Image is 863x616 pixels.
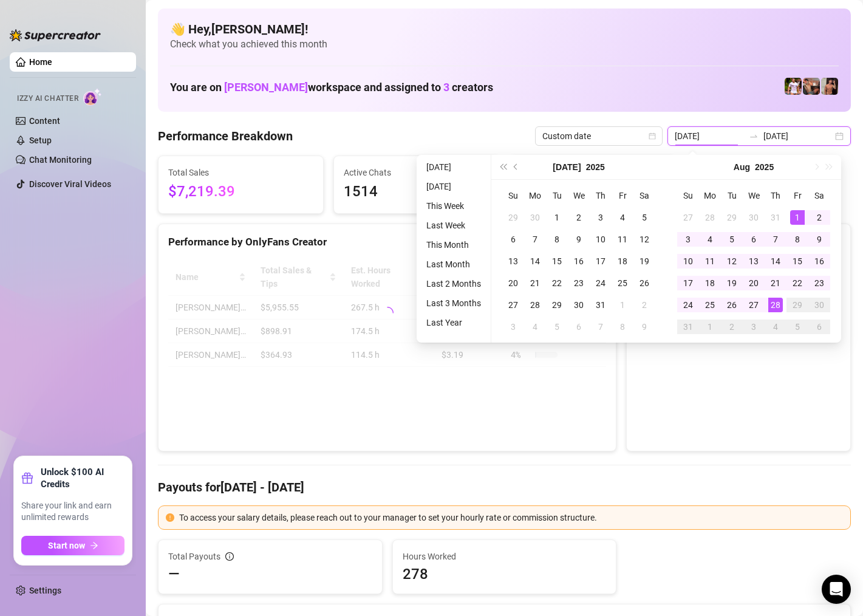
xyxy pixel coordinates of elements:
[528,298,542,312] div: 28
[765,272,786,294] td: 2025-08-21
[612,185,633,207] th: Fr
[568,316,590,338] td: 2025-08-06
[225,552,234,561] span: info-circle
[681,320,695,334] div: 31
[725,210,739,225] div: 29
[403,550,607,563] span: Hours Worked
[749,131,759,141] span: swap-right
[699,228,721,250] td: 2025-08-04
[808,250,830,272] td: 2025-08-16
[765,316,786,338] td: 2025-09-04
[421,199,486,213] li: This Week
[590,316,612,338] td: 2025-08-07
[812,320,827,334] div: 6
[768,320,783,334] div: 4
[550,210,564,225] div: 1
[721,316,743,338] td: 2025-09-02
[615,254,630,269] div: 18
[790,320,805,334] div: 5
[403,564,607,584] span: 278
[546,316,568,338] td: 2025-08-05
[502,228,524,250] td: 2025-07-06
[550,232,564,247] div: 8
[743,294,765,316] td: 2025-08-27
[765,228,786,250] td: 2025-08-07
[41,466,125,490] strong: Unlock $100 AI Credits
[590,207,612,228] td: 2025-07-03
[808,207,830,228] td: 2025-08-02
[681,232,695,247] div: 3
[790,232,805,247] div: 8
[502,294,524,316] td: 2025-07-27
[725,276,739,290] div: 19
[546,272,568,294] td: 2025-07-22
[168,234,606,250] div: Performance by OnlyFans Creator
[743,185,765,207] th: We
[703,232,717,247] div: 4
[21,500,125,524] span: Share your link and earn unlimited rewards
[612,250,633,272] td: 2025-07-18
[528,210,542,225] div: 30
[168,564,180,584] span: —
[743,272,765,294] td: 2025-08-20
[637,298,652,312] div: 2
[721,185,743,207] th: Tu
[681,210,695,225] div: 27
[765,185,786,207] th: Th
[677,207,699,228] td: 2025-07-27
[703,320,717,334] div: 1
[168,180,313,204] span: $7,219.39
[746,254,761,269] div: 13
[677,272,699,294] td: 2025-08-17
[681,276,695,290] div: 17
[29,116,60,126] a: Content
[170,38,839,51] span: Check what you achieved this month
[29,57,52,67] a: Home
[528,276,542,290] div: 21
[615,298,630,312] div: 1
[506,232,520,247] div: 6
[568,185,590,207] th: We
[768,254,783,269] div: 14
[524,228,546,250] td: 2025-07-07
[502,250,524,272] td: 2025-07-13
[590,185,612,207] th: Th
[699,272,721,294] td: 2025-08-18
[83,88,102,106] img: AI Chatter
[166,513,174,522] span: exclamation-circle
[790,210,805,225] div: 1
[496,155,510,179] button: Last year (Control + left)
[21,536,125,555] button: Start nowarrow-right
[746,232,761,247] div: 6
[703,298,717,312] div: 25
[10,29,101,41] img: logo-BBDzfeDw.svg
[593,276,608,290] div: 24
[633,272,655,294] td: 2025-07-26
[546,250,568,272] td: 2025-07-15
[768,298,783,312] div: 28
[786,316,808,338] td: 2025-09-05
[421,296,486,310] li: Last 3 Months
[568,272,590,294] td: 2025-07-23
[421,238,486,252] li: This Month
[808,228,830,250] td: 2025-08-09
[765,294,786,316] td: 2025-08-28
[633,294,655,316] td: 2025-08-02
[677,228,699,250] td: 2025-08-03
[524,207,546,228] td: 2025-06-30
[703,254,717,269] div: 11
[637,276,652,290] div: 26
[765,250,786,272] td: 2025-08-14
[703,210,717,225] div: 28
[593,320,608,334] div: 7
[615,232,630,247] div: 11
[170,21,839,38] h4: 👋 Hey, [PERSON_NAME] !
[768,232,783,247] div: 7
[749,131,759,141] span: to
[502,207,524,228] td: 2025-06-29
[29,155,92,165] a: Chat Monitoring
[524,272,546,294] td: 2025-07-21
[21,472,33,484] span: gift
[550,298,564,312] div: 29
[755,155,774,179] button: Choose a year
